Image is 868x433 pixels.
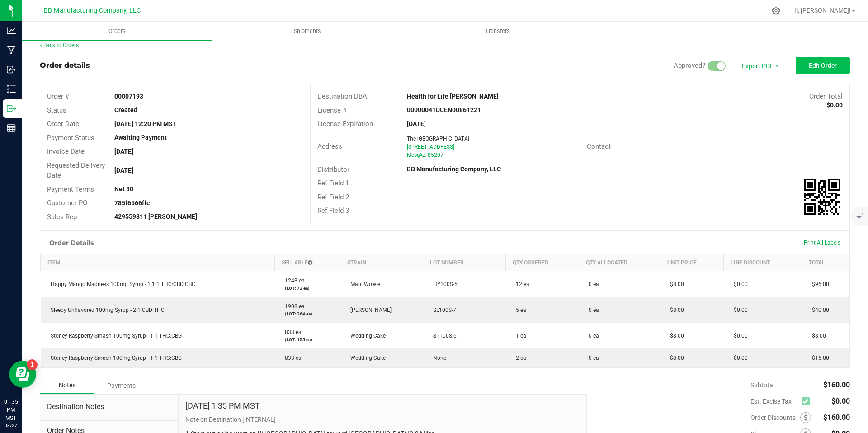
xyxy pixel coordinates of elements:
span: [STREET_ADDRESS] [407,144,454,150]
span: $0.00 [729,355,748,361]
h4: [DATE] 1:35 PM MST [185,401,260,410]
img: Scan me! [804,179,840,215]
span: $8.00 [665,355,684,361]
span: 833 ea [280,329,302,335]
strong: [DATE] [114,148,133,155]
th: Line Discount [724,254,802,271]
strong: Health for Life [PERSON_NAME] [407,93,499,100]
span: Contact [587,142,611,151]
span: $160.00 [823,413,850,422]
iframe: Resource center unread badge [27,359,38,370]
span: Sleepy Unflavored 100mg Syrup - 2:1 CBD:THC [46,307,165,313]
span: Ref Field 3 [317,207,349,215]
div: Manage settings [770,6,782,15]
strong: [DATE] 12:20 PM MST [114,120,177,127]
span: $0.00 [831,397,850,405]
span: $160.00 [823,381,850,389]
span: Stoney Raspberry Smash 100mg Syrup - 1:1 THC:CBG [46,333,182,339]
span: 0 ea [584,355,599,361]
span: 1908 ea [280,303,305,310]
th: Total [802,254,849,271]
strong: 429559811 [PERSON_NAME] [114,213,197,220]
span: AZ [419,152,426,158]
span: Destination DBA [317,92,367,100]
span: 1248 ea [280,278,305,284]
span: $16.00 [807,355,829,361]
a: Shipments [212,22,402,41]
span: Wedding Cake [346,333,386,339]
span: $8.00 [665,281,684,287]
iframe: Resource center [9,361,36,388]
p: 08/27 [4,422,18,429]
span: 0 ea [584,281,599,287]
span: Calculate excise tax [802,395,814,408]
span: Wedding Cake [346,355,386,361]
inline-svg: Inventory [7,85,16,94]
div: Notes [40,377,94,394]
span: Hi, [PERSON_NAME]! [792,7,851,14]
strong: $0.00 [826,101,843,108]
th: Qty Allocated [579,254,660,271]
li: Export PDF [732,57,787,74]
span: $0.00 [729,281,748,287]
span: Order # [47,92,69,100]
span: Ref Field 2 [317,193,349,201]
span: Payment Status [47,134,94,142]
span: Mesa [407,152,420,158]
inline-svg: Inbound [7,65,16,74]
span: 833 ea [280,355,302,361]
th: Strain [340,254,423,271]
span: $8.00 [807,333,826,339]
span: BB Manufacturing Company, LLC [44,7,141,14]
span: Invoice Date [47,147,85,155]
span: [PERSON_NAME] [346,307,392,313]
p: (LOT: 264 ea) [280,311,335,317]
span: Order Total [809,92,843,100]
span: License # [317,106,347,114]
span: 12 ea [511,281,529,287]
span: Orders [96,27,138,35]
div: Payments [94,377,148,394]
strong: Awaiting Payment [114,134,167,141]
span: The [GEOGRAPHIC_DATA] [407,136,469,142]
span: HY100S-5 [429,281,458,287]
span: , [418,152,419,158]
span: Distributor [317,165,349,174]
span: 0 ea [584,333,599,339]
span: ST100S-6 [429,333,457,339]
strong: 785f6566ffc [114,199,150,207]
p: (LOT: 72 ea) [280,285,335,292]
span: Subtotal [750,381,774,389]
strong: Net 30 [114,185,133,193]
button: Edit Order [796,57,850,74]
span: $0.00 [729,307,748,313]
inline-svg: Analytics [7,26,16,35]
span: 1 ea [511,333,526,339]
span: $0.00 [729,333,748,339]
span: Destination Notes [47,401,171,412]
span: Print All Labels [804,240,840,246]
th: Lot Number [423,254,506,271]
span: Maui Wowie [346,281,380,287]
span: Edit Order [809,62,837,69]
strong: BB Manufacturing Company, LLC [407,165,501,173]
span: Stoney Raspberry Smash 100mg Syrup - 1:1 THC:CBG [46,355,182,361]
span: Happy Mango Madness 100mg Syrup - 1:1:1 THC:CBD:CBC [46,281,195,287]
span: Customer PO [47,199,87,207]
a: Transfers [402,22,593,41]
h1: Order Details [49,239,94,246]
p: Note on Destination [INTERNAL] [185,415,580,424]
inline-svg: Reports [7,123,16,132]
span: Shipments [282,27,333,35]
span: Est. Excise Tax [750,398,798,405]
a: Orders [22,22,212,41]
span: Status [47,106,66,114]
p: (LOT: 155 ea) [280,336,335,343]
th: Unit Price [660,254,724,271]
th: Sellable [275,254,340,271]
th: Qty Ordered [506,254,579,271]
span: $8.00 [665,307,684,313]
span: Transfers [473,27,522,35]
